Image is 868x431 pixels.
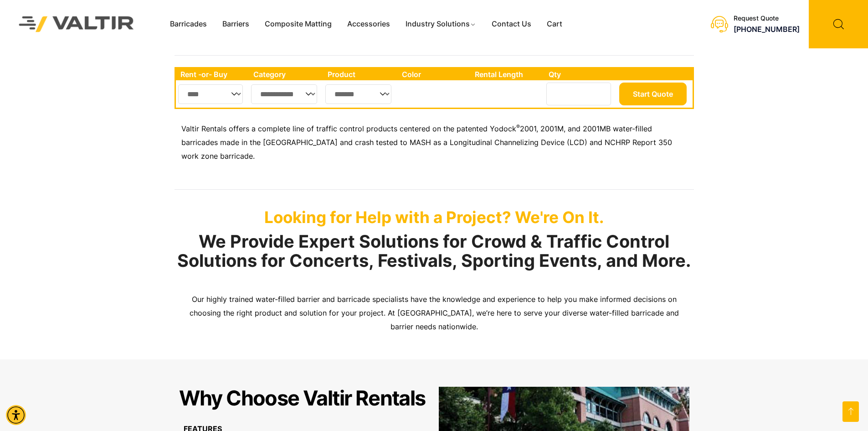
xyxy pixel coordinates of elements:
h2: We Provide Expert Solutions for Crowd & Traffic Control Solutions for Concerts, Festivals, Sporti... [175,232,694,270]
div: Request Quote [734,15,800,22]
th: Product [323,68,397,80]
a: call (888) 496-3625 [734,25,800,34]
a: Accessories [339,17,398,31]
select: Single select [178,84,243,104]
span: Valtir Rentals offers a complete line of traffic control products centered on the patented Yodock [181,124,516,133]
img: Valtir Rentals [7,4,146,44]
button: Start Quote [619,83,687,105]
p: Looking for Help with a Project? We're On It. [175,208,694,227]
select: Single select [325,84,391,104]
th: Rental Length [470,68,544,80]
a: Composite Matting [257,17,339,31]
sup: ® [516,123,520,130]
th: Rent -or- Buy [176,68,249,80]
a: Industry Solutions [398,17,484,31]
th: Qty [544,68,616,80]
a: Cart [539,17,570,31]
a: Open this option [842,401,859,422]
select: Single select [251,84,318,104]
div: Accessibility Menu [6,405,26,425]
a: Barricades [162,17,215,31]
th: Color [397,68,471,80]
span: 2001, 2001M, and 2001MB water-filled barricades made in the [GEOGRAPHIC_DATA] and crash tested to... [181,124,672,161]
p: Our highly trained water-filled barrier and barricade specialists have the knowledge and experien... [181,293,687,334]
a: Barriers [215,17,257,31]
th: Category [249,68,324,80]
input: Number [546,83,611,105]
h2: Why Choose Valtir Rentals [179,387,426,410]
a: Contact Us [484,17,539,31]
